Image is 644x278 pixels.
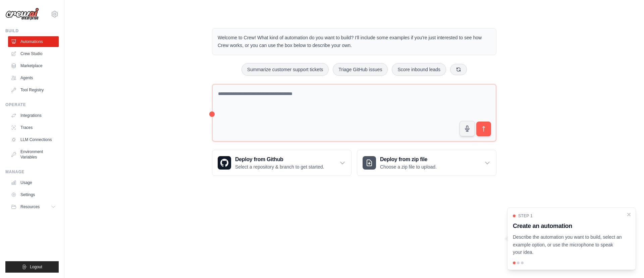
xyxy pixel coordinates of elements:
a: Settings [8,189,59,200]
a: Automations [8,36,59,47]
div: Build [5,28,59,34]
a: LLM Connections [8,134,59,145]
a: Integrations [8,110,59,121]
div: Operate [5,102,59,107]
button: Resources [8,201,59,212]
span: Logout [30,264,42,270]
p: Describe the automation you want to build, select an example option, or use the microphone to spe... [513,233,622,256]
a: Marketplace [8,60,59,71]
a: Usage [8,177,59,188]
a: Traces [8,122,59,133]
button: Triage GitHub issues [333,63,388,76]
a: Agents [8,73,59,83]
iframe: Chat Widget [610,246,644,278]
a: Tool Registry [8,85,59,95]
h3: Deploy from zip file [380,155,437,164]
img: Logo [5,8,39,20]
h3: Deploy from Github [235,155,324,164]
a: Crew Studio [8,48,59,59]
span: Step 1 [518,213,533,219]
button: Summarize customer support tickets [241,63,329,76]
button: Logout [5,261,59,273]
button: Score inbound leads [392,63,446,76]
a: Environment Variables [8,146,59,163]
h3: Create an automation [513,221,622,231]
p: Choose a zip file to upload. [380,164,437,170]
button: Close walkthrough [626,212,632,217]
span: Resources [20,204,40,210]
p: Select a repository & branch to get started. [235,164,324,170]
div: Manage [5,169,59,175]
p: Welcome to Crew! What kind of automation do you want to build? I'll include some examples if you'... [218,34,491,49]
